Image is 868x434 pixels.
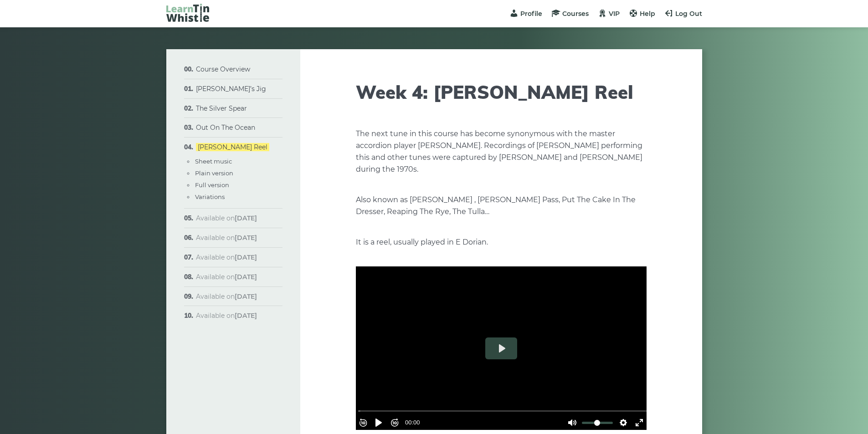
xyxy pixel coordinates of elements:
[629,10,655,18] a: Help
[196,234,257,242] span: Available on
[235,234,257,242] strong: [DATE]
[356,194,647,218] p: Also known as [PERSON_NAME] , [PERSON_NAME] Pass, Put The Cake In The Dresser, Reaping The Rye, T...
[166,4,209,22] img: LearnTinWhistle.com
[520,10,542,18] span: Profile
[196,273,257,281] span: Available on
[356,236,647,248] p: It is a reel, usually played in E Dorian.
[195,193,225,200] a: Variations
[196,143,269,151] a: [PERSON_NAME] Reel
[664,10,702,18] a: Log Out
[196,214,257,222] span: Available on
[196,85,266,93] a: [PERSON_NAME]’s Jig
[195,181,229,189] a: Full version
[609,10,620,18] span: VIP
[196,292,257,301] span: Available on
[356,81,647,103] h1: Week 4: [PERSON_NAME] Reel
[235,214,257,222] strong: [DATE]
[235,253,257,261] strong: [DATE]
[551,10,589,18] a: Courses
[235,292,257,301] strong: [DATE]
[675,10,702,18] span: Log Out
[640,10,655,18] span: Help
[562,10,589,18] span: Courses
[195,158,232,165] a: Sheet music
[196,123,255,132] a: Out On The Ocean
[196,104,247,112] a: The Silver Spear
[509,10,542,18] a: Profile
[196,253,257,261] span: Available on
[195,169,233,177] a: Plain version
[235,273,257,281] strong: [DATE]
[235,311,257,320] strong: [DATE]
[356,128,647,175] p: The next tune in this course has become synonymous with the master accordion player [PERSON_NAME]...
[196,311,257,320] span: Available on
[196,65,250,73] a: Course Overview
[598,10,620,18] a: VIP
